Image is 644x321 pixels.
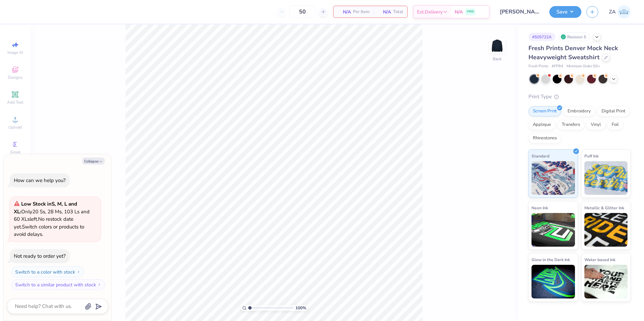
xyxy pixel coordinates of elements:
[528,64,548,69] span: Fresh Prints
[76,270,80,274] img: Switch to a color with stock
[528,120,555,130] div: Applique
[552,64,563,69] span: # FP94
[14,177,66,184] div: How can we help you?
[532,204,548,211] span: Neon Ink
[14,253,66,259] div: Not ready to order yet?
[8,124,22,130] span: Upload
[617,5,631,19] img: Zuriel Alaba
[289,6,316,18] input: – –
[8,75,23,80] span: Designs
[567,64,600,69] span: Minimum Order: 50 +
[549,6,581,18] button: Save
[14,201,77,215] strong: Low Stock in S, M, L and XL :
[532,161,575,195] img: Standard
[584,213,628,247] img: Metallic & Glitter Ink
[584,152,599,159] span: Puff Ink
[557,120,584,130] div: Transfers
[82,157,105,165] button: Collapse
[528,44,618,61] span: Fresh Prints Denver Mock Neck Heavyweight Sweatshirt
[528,93,631,101] div: Print Type
[607,120,623,130] div: Foil
[378,8,391,15] span: N/A
[10,149,21,155] span: Greek
[7,50,23,55] span: Image AI
[563,106,595,116] div: Embroidery
[455,8,463,15] span: N/A
[528,106,561,116] div: Screen Print
[609,5,631,19] a: ZA
[14,216,73,230] span: No restock date yet.
[532,213,575,247] img: Neon Ink
[597,106,630,116] div: Digital Print
[295,305,306,311] span: 100 %
[528,133,561,143] div: Rhinestones
[337,8,351,15] span: N/A
[528,33,555,41] div: # 505722A
[11,266,84,277] button: Switch to a color with stock
[490,39,504,52] img: Back
[353,8,369,15] span: Per Item
[97,283,101,287] img: Switch to a similar product with stock
[417,8,443,15] span: Est. Delivery
[532,256,570,263] span: Glow in the Dark Ink
[532,152,549,159] span: Standard
[393,8,403,15] span: Total
[7,100,23,105] span: Add Text
[584,265,628,298] img: Water based Ink
[467,9,474,14] span: FREE
[586,120,605,130] div: Vinyl
[495,5,544,19] input: Untitled Design
[559,33,590,41] div: Revision 5
[532,265,575,298] img: Glow in the Dark Ink
[584,161,628,195] img: Puff Ink
[584,256,615,263] span: Water based Ink
[493,56,502,62] div: Back
[584,204,624,211] span: Metallic & Glitter Ink
[11,279,105,290] button: Switch to a similar product with stock
[14,201,90,238] span: Only 20 Ss, 28 Ms, 103 Ls and 60 XLs left. Switch colors or products to avoid delays.
[609,8,616,16] span: ZA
